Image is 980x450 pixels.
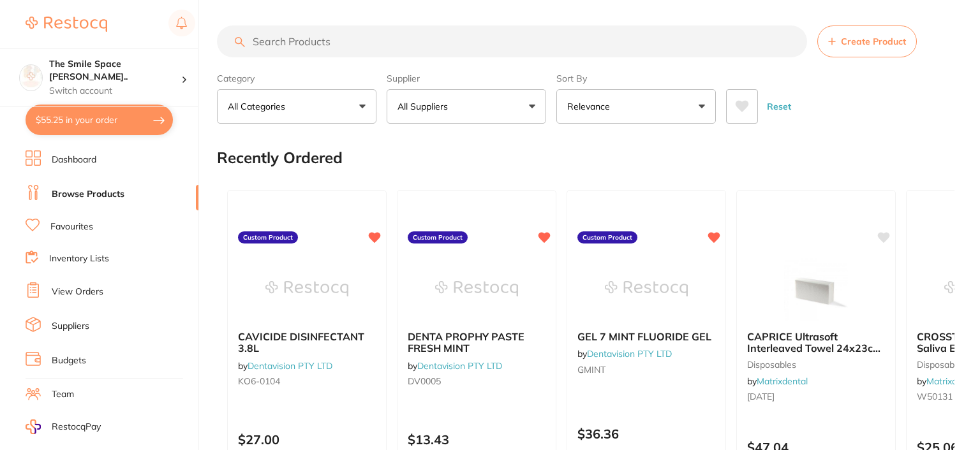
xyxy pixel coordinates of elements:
[238,231,298,244] label: Custom Product
[775,257,857,321] img: CAPRICE Ultrasoft Interleaved Towel 24x23cm (16 packs of 150) 2324CW
[747,391,885,402] small: [DATE]
[757,375,808,387] a: Matrixdental
[556,73,716,84] label: Sort By
[238,360,332,372] span: by
[49,58,181,83] h4: The Smile Space Lilli Pilli
[52,188,124,201] a: Browse Products
[567,100,615,113] p: Relevance
[435,257,518,321] img: DENTA PROPHY PASTE FRESH MINT
[605,257,688,321] img: GEL 7 MINT FLUORIDE GEL
[49,252,109,265] a: Inventory Lists
[587,348,672,359] a: Dentavision PTY LTD
[763,89,795,124] button: Reset
[52,354,86,367] a: Budgets
[217,89,376,124] button: All Categories
[577,231,637,244] label: Custom Product
[26,105,173,135] button: $55.25 in your order
[577,365,715,375] small: GMINT
[52,320,89,333] a: Suppliers
[387,89,546,124] button: All Suppliers
[49,85,181,98] p: Switch account
[217,73,376,84] label: Category
[417,360,502,372] a: Dentavision PTY LTD
[408,360,502,372] span: by
[265,257,348,321] img: CAVICIDE DISINFECTANT 3.8L
[556,89,716,124] button: Relevance
[248,360,332,372] a: Dentavision PTY LTD
[747,359,885,370] small: disposables
[52,421,101,433] span: RestocqPay
[238,331,376,354] b: CAVICIDE DISINFECTANT 3.8L
[841,36,906,47] span: Create Product
[217,149,343,167] h2: Recently Ordered
[747,331,885,354] b: CAPRICE Ultrasoft Interleaved Towel 24x23cm (16 packs of 150) 2324CW
[217,25,807,57] input: Search Products
[52,388,74,401] a: Team
[408,376,546,386] small: DV0005
[238,376,376,386] small: KO6-0104
[408,231,468,244] label: Custom Product
[26,17,107,32] img: Restocq Logo
[26,10,107,39] a: Restocq Logo
[917,375,977,387] span: by
[20,65,42,87] img: The Smile Space Lilli Pilli
[577,348,672,359] span: by
[387,73,546,84] label: Supplier
[50,221,93,233] a: Favourites
[577,331,715,342] b: GEL 7 MINT FLUORIDE GEL
[926,375,977,387] a: Matrixdental
[228,100,290,113] p: All Categories
[408,432,546,447] p: $13.43
[26,419,41,434] img: RestocqPay
[817,25,917,57] button: Create Product
[408,331,546,354] b: DENTA PROPHY PASTE FRESH MINT
[238,432,376,447] p: $27.00
[52,286,103,298] a: View Orders
[26,419,101,434] a: RestocqPay
[397,100,453,113] p: All Suppliers
[577,426,715,441] p: $36.36
[52,154,96,166] a: Dashboard
[747,375,808,387] span: by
